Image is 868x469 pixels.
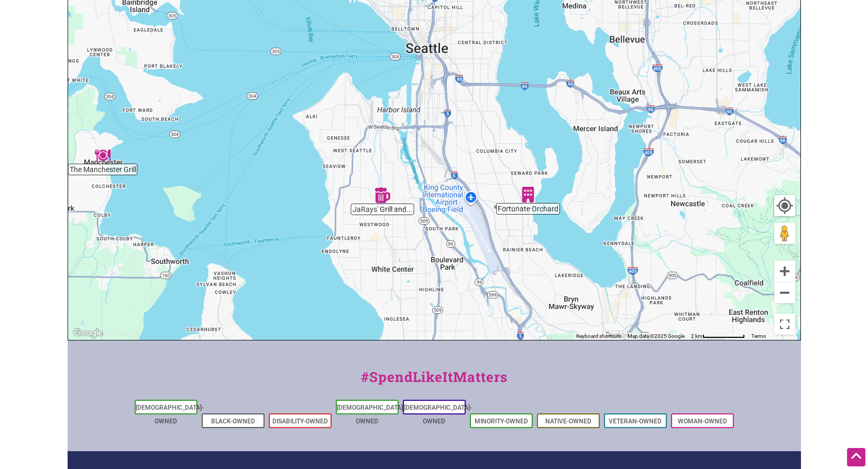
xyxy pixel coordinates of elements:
[774,261,795,282] button: Zoom in
[95,147,111,163] div: The Manchester Grill
[678,418,727,425] a: Woman-Owned
[774,223,795,244] button: Drag Pegman onto the map to open Street View
[628,333,685,339] span: Map data ©2025 Google
[272,418,328,425] a: Disability-Owned
[337,404,405,425] a: [DEMOGRAPHIC_DATA]-Owned
[773,313,795,335] button: Toggle fullscreen view
[847,448,865,466] div: Scroll Back to Top
[520,187,536,202] div: Fortunate Orchard
[751,333,766,339] a: Terms
[404,404,472,425] a: [DEMOGRAPHIC_DATA]-Owned
[71,326,105,340] img: Google
[375,187,390,203] div: JaRays' Grill and Lounge
[774,282,795,303] button: Zoom out
[774,195,795,216] button: Your Location
[136,404,204,425] a: [DEMOGRAPHIC_DATA]-Owned
[691,333,702,339] span: 2 km
[68,367,801,398] div: #SpendLikeItMatters
[71,326,105,340] a: Open this area in Google Maps (opens a new window)
[475,418,528,425] a: Minority-Owned
[688,333,748,340] button: Map Scale: 2 km per 77 pixels
[609,418,662,425] a: Veteran-Owned
[211,418,255,425] a: Black-Owned
[576,333,621,340] button: Keyboard shortcuts
[545,418,591,425] a: Native-Owned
